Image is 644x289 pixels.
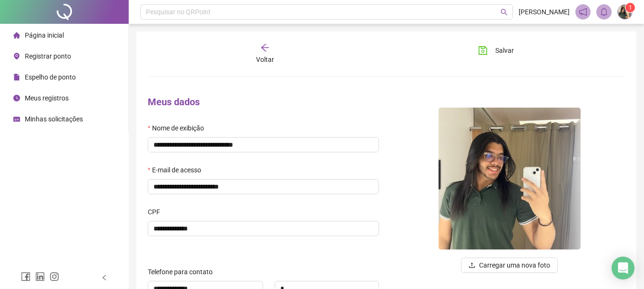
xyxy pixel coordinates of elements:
span: search [501,9,508,16]
span: left [101,274,108,281]
img: 90509 [618,5,632,19]
span: [PERSON_NAME] [519,7,570,17]
span: Espelho de ponto [25,73,76,81]
span: Voltar [256,56,274,63]
img: 90509 [439,108,581,249]
h4: Meus dados [148,95,379,109]
span: schedule [13,116,20,122]
span: Carregar uma nova foto [479,260,550,270]
span: bell [600,8,608,16]
span: facebook [21,272,31,281]
label: E-mail de acesso [148,165,207,175]
span: Registrar ponto [25,52,71,60]
span: clock-circle [13,95,20,101]
button: uploadCarregar uma nova foto [461,258,558,273]
span: Minhas solicitações [25,115,83,123]
span: Salvar [495,45,514,56]
label: Nome de exibição [148,123,210,133]
span: save [478,46,488,55]
sup: Atualize o seu contato no menu Meus Dados [625,3,635,12]
label: CPF [148,207,166,217]
button: Salvar [471,43,521,58]
span: Página inicial [25,31,64,39]
span: environment [13,53,20,60]
span: Meus registros [25,94,69,102]
div: Open Intercom Messenger [612,257,634,279]
span: home [13,32,20,39]
span: notification [579,8,587,16]
span: arrow-left [260,43,270,52]
span: linkedin [35,272,45,281]
span: file [13,74,20,80]
span: 1 [629,4,632,11]
label: Telefone para contato [148,267,219,277]
span: upload [469,262,475,269]
span: instagram [50,272,59,281]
